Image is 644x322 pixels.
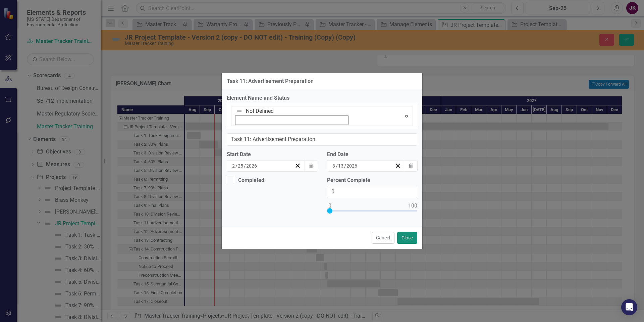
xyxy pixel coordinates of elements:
label: Element Name and Status [227,94,417,102]
div: Start Date [227,151,317,158]
label: Percent Complete [327,177,417,184]
button: Cancel [372,232,394,244]
div: Task 11: Advertisement Preparation [227,78,314,84]
span: / [344,163,346,169]
div: Open Intercom Messenger [621,299,637,315]
img: Not Defined [236,108,243,114]
span: / [235,163,237,169]
div: End Date [327,151,417,158]
div: Not Defined [246,107,274,115]
span: / [336,163,338,169]
span: / [244,163,246,169]
button: Close [397,232,417,244]
div: Completed [238,177,264,184]
input: Name [227,133,417,146]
